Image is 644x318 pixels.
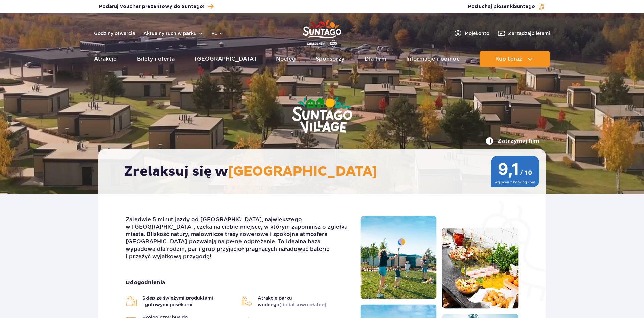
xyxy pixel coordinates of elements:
strong: Udogodnienia [126,279,350,286]
span: [GEOGRAPHIC_DATA] [228,163,377,180]
span: Sklep ze świeżymi produktami i gotowymi posiłkami [142,294,235,308]
a: Dla firm [365,51,386,67]
button: Posłuchaj piosenkiSuntago [468,3,545,10]
a: Bilety i oferta [137,51,175,67]
a: Atrakcje [94,51,117,67]
a: Podaruj Voucher prezentowy do Suntago! [99,2,213,11]
span: Zarządzaj biletami [508,30,550,37]
button: Kup teraz [480,51,550,67]
img: 9,1/10 wg ocen z Booking.com [491,156,539,187]
a: Sponsorzy [316,51,344,67]
span: Podaruj Voucher prezentowy do Suntago! [99,3,204,10]
button: Aktualny ruch w parku [143,31,203,36]
button: Zatrzymaj film [486,137,539,145]
a: [GEOGRAPHIC_DATA] [195,51,256,67]
span: Suntago [514,4,535,9]
a: Park of Poland [303,17,341,48]
a: Informacje i pomoc [406,51,460,67]
span: (dodatkowo płatne) [279,302,326,307]
span: Kup teraz [495,56,522,62]
span: Moje konto [465,30,489,37]
span: Posłuchaj piosenki [468,3,535,10]
button: pl [211,30,224,37]
a: Mojekonto [454,29,489,37]
a: Nocleg [276,51,296,67]
h2: Zrelaksuj się w [124,163,527,180]
span: Atrakcje parku wodnego [258,294,350,308]
a: Zarządzajbiletami [497,29,550,37]
img: Suntago Village [265,71,379,161]
p: Zaledwie 5 minut jazdy od [GEOGRAPHIC_DATA], największego w [GEOGRAPHIC_DATA], czeka na ciebie mi... [126,216,350,260]
a: Godziny otwarcia [94,30,135,37]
